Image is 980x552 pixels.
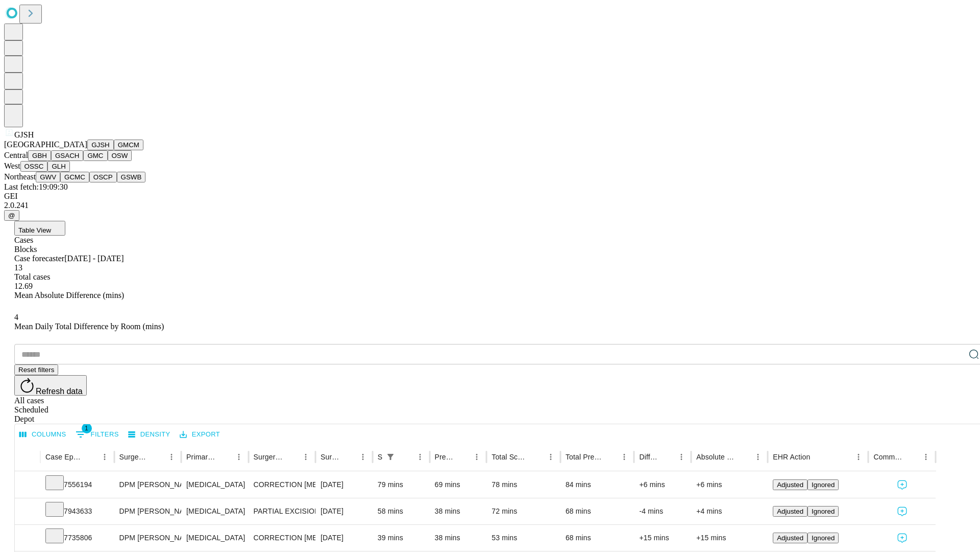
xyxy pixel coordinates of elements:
div: +15 mins [639,525,686,551]
span: Case forecaster [14,254,64,263]
div: [DATE] [321,498,367,524]
button: Sort [737,450,751,464]
button: Menu [164,450,179,464]
button: Menu [413,450,427,464]
div: Primary Service [186,453,216,461]
button: Menu [544,450,558,464]
div: [MEDICAL_DATA] [186,472,243,498]
span: Ignored [812,481,835,489]
button: Sort [284,450,299,464]
button: Menu [851,450,866,464]
div: [DATE] [321,472,367,498]
button: Menu [674,450,689,464]
button: Ignored [807,506,839,517]
div: 53 mins [492,525,555,551]
div: Difference [639,453,659,461]
div: 1 active filter [383,450,398,464]
button: Sort [83,450,97,464]
div: 68 mins [566,525,629,551]
button: GMC [83,150,107,161]
div: 69 mins [435,472,482,498]
button: Expand [20,503,35,521]
div: 7556194 [45,472,109,498]
button: Menu [470,450,484,464]
span: Adjusted [777,508,803,515]
div: 58 mins [378,498,425,524]
div: Absolute Difference [696,453,736,461]
button: Sort [904,450,919,464]
button: Select columns [17,427,69,443]
button: Adjusted [773,533,807,543]
button: Menu [356,450,370,464]
button: GWV [36,172,60,182]
span: Total cases [14,272,50,281]
span: Northeast [4,172,36,181]
button: Table View [14,221,65,236]
span: 13 [14,263,22,272]
span: Refresh data [36,387,83,396]
button: Expand [20,530,35,547]
span: Adjusted [777,481,803,489]
span: Table View [18,226,51,234]
button: Menu [919,450,933,464]
div: Predicted In Room Duration [435,453,455,461]
div: 2.0.241 [4,201,976,210]
div: 38 mins [435,498,482,524]
div: Case Epic Id [45,453,82,461]
div: 78 mins [492,472,555,498]
div: 72 mins [492,498,555,524]
div: Total Scheduled Duration [492,453,528,461]
span: Last fetch: 19:09:30 [4,182,68,191]
div: Surgery Date [321,453,340,461]
button: GJSH [87,140,114,150]
button: GMCM [114,140,143,150]
button: GCMC [60,172,89,182]
span: @ [8,212,15,219]
button: Sort [603,450,617,464]
button: Adjusted [773,506,807,517]
span: Central [4,151,28,159]
div: CORRECTION [MEDICAL_DATA] [254,525,310,551]
button: @ [4,210,19,221]
div: 39 mins [378,525,425,551]
div: 7943633 [45,498,109,524]
div: 84 mins [566,472,629,498]
div: +4 mins [696,498,763,524]
div: 38 mins [435,525,482,551]
button: Ignored [807,533,839,543]
span: [GEOGRAPHIC_DATA] [4,140,87,149]
div: PARTIAL EXCISION PHALANX OF TOE [254,498,310,524]
button: GSWB [117,172,146,182]
span: Ignored [812,508,835,515]
button: GLH [47,161,69,172]
span: Mean Absolute Difference (mins) [14,291,124,300]
div: EHR Action [773,453,810,461]
button: Sort [341,450,356,464]
button: OSSC [20,161,48,172]
button: Sort [455,450,470,464]
div: 79 mins [378,472,425,498]
span: [DATE] - [DATE] [64,254,124,263]
button: Adjusted [773,479,807,490]
span: Mean Daily Total Difference by Room (mins) [14,322,164,331]
button: Export [177,427,223,443]
button: GBH [28,150,51,161]
button: Reset filters [14,364,58,375]
button: Sort [150,450,164,464]
button: Sort [399,450,413,464]
button: Menu [617,450,631,464]
button: GSACH [51,150,83,161]
span: West [4,162,20,170]
div: Scheduled In Room Duration [378,453,382,461]
div: DPM [PERSON_NAME] [PERSON_NAME] [119,525,176,551]
button: Menu [232,450,246,464]
button: Show filters [383,450,398,464]
div: [MEDICAL_DATA] [186,525,243,551]
div: [DATE] [321,525,367,551]
button: Sort [217,450,232,464]
button: Density [126,427,173,443]
span: GJSH [14,130,34,139]
span: Adjusted [777,534,803,542]
div: DPM [PERSON_NAME] [PERSON_NAME] [119,472,176,498]
div: 7735806 [45,525,109,551]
